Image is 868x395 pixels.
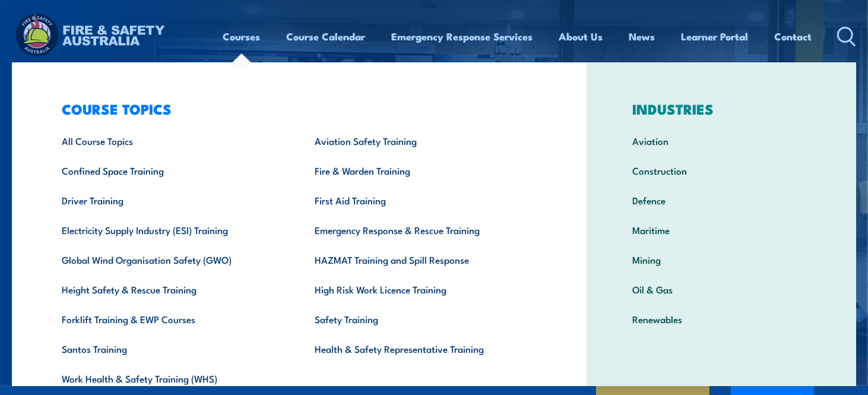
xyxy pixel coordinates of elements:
a: Oil & Gas [614,274,829,304]
a: Driver Training [43,185,296,215]
a: HAZMAT Training and Spill Response [296,245,549,274]
a: Forklift Training & EWP Courses [43,304,296,334]
a: Emergency Response & Rescue Training [296,215,549,245]
a: Emergency Response Services [392,21,533,52]
a: Safety Training [296,304,549,334]
a: Contact [775,21,812,52]
a: All Course Topics [43,126,296,156]
a: Confined Space Training [43,156,296,185]
a: Electricity Supply Industry (ESI) Training [43,215,296,245]
a: Aviation [614,126,829,156]
a: Height Safety & Rescue Training [43,274,296,304]
a: About Us [559,21,603,52]
a: First Aid Training [296,185,549,215]
a: Santos Training [43,334,296,364]
a: Fire & Warden Training [296,156,549,185]
a: Renewables [614,304,829,334]
a: News [629,21,655,52]
a: Maritime [614,215,829,245]
a: Mining [614,245,829,274]
a: Course Calendar [287,21,366,52]
h3: COURSE TOPICS [43,100,549,117]
a: Courses [223,21,261,52]
a: Health & Safety Representative Training [296,334,549,364]
h3: INDUSTRIES [614,100,829,117]
a: Construction [614,156,829,185]
a: High Risk Work Licence Training [296,274,549,304]
a: Global Wind Organisation Safety (GWO) [43,245,296,274]
a: Learner Portal [682,21,749,52]
a: Aviation Safety Training [296,126,549,156]
a: Defence [614,185,829,215]
a: Work Health & Safety Training (WHS) [43,364,296,393]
